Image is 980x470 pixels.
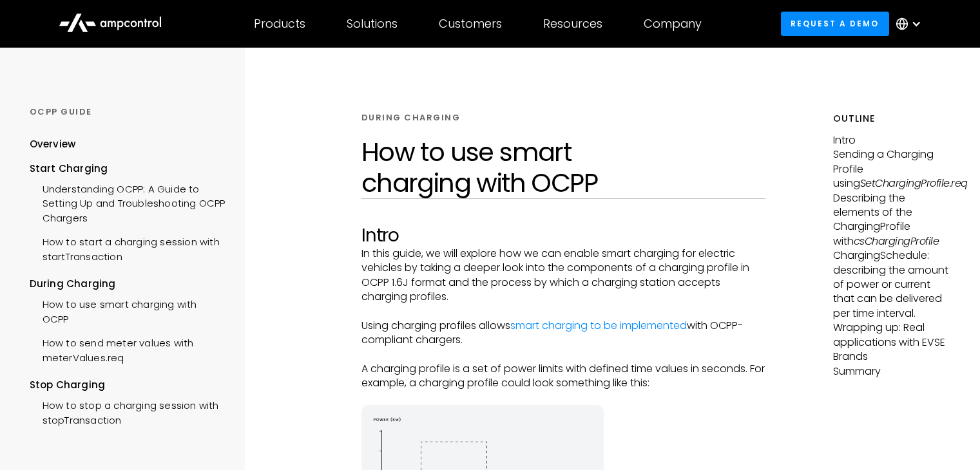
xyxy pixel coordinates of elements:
p: ChargingSchedule: describing the amount of power or current that can be delivered per time interval. [833,249,951,321]
h1: How to use smart charging with OCPP [361,136,765,198]
p: Sending a Charging Profile using [833,147,951,191]
div: OCPP GUIDE [30,106,226,118]
a: How to use smart charging with OCPP [30,291,226,330]
em: csChargingProfile [854,234,939,249]
a: How to start a charging session with startTransaction [30,229,226,267]
div: Customers [439,17,502,31]
a: Overview [30,137,76,161]
div: DURING CHARGING [361,112,461,124]
div: Products [254,17,305,31]
a: Understanding OCPP: A Guide to Setting Up and Troubleshooting OCPP Chargers [30,176,226,229]
p: ‍ [361,391,765,405]
p: Intro [833,133,951,147]
div: Company [644,17,702,31]
div: Solutions [347,17,398,31]
p: In this guide, we will explore how we can enable smart charging for electric vehicles by taking a... [361,247,765,305]
p: A charging profile is a set of power limits with defined time values in seconds. For example, a c... [361,362,765,391]
p: Using charging profiles allows with OCPP-compliant chargers. [361,319,765,348]
a: Request a demo [781,12,889,35]
p: Describing the elements of the ChargingProfile with [833,191,951,249]
em: SetChargingProfile.req [860,176,968,191]
p: ‍ [361,304,765,318]
div: Overview [30,137,76,151]
div: Stop Charging [30,378,226,392]
a: How to stop a charging session with stopTransaction [30,392,226,431]
h5: Outline [833,112,951,126]
a: smart charging to be implemented [510,318,687,333]
p: Summary [833,364,951,379]
p: ‍ [361,348,765,362]
a: How to send meter values with meterValues.req [30,330,226,368]
p: Wrapping up: Real applications with EVSE Brands [833,321,951,364]
div: Resources [543,17,602,31]
div: Start Charging [30,162,226,176]
div: During Charging [30,277,226,291]
h2: Intro [361,225,765,247]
